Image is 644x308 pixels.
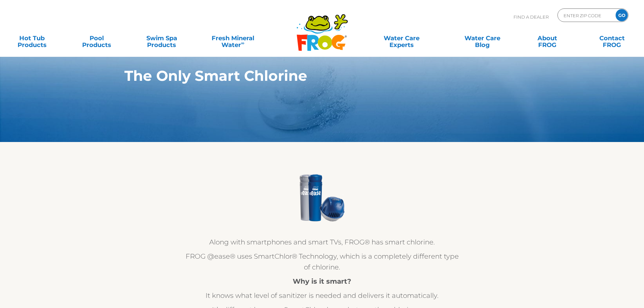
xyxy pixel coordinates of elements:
[201,31,264,45] a: Fresh MineralWater∞
[124,68,488,84] h1: The Only Smart Chlorine
[184,251,461,273] p: FROG @ease® uses SmartChlor® Technology, which is a completely different type of chlorine.
[514,8,549,25] p: Find A Dealer
[241,40,244,46] sup: ∞
[184,290,461,301] p: It knows what level of sanitizer is needed and delivers it automatically.
[522,31,572,45] a: AboutFROG
[297,172,348,223] img: @ease & Inline
[361,31,443,45] a: Water CareExperts
[72,31,122,45] a: PoolProducts
[563,10,609,20] input: Zip Code Form
[184,237,461,247] p: Along with smartphones and smart TVs, FROG® has smart chlorine.
[7,31,57,45] a: Hot TubProducts
[587,31,637,45] a: ContactFROG
[457,31,507,45] a: Water CareBlog
[616,9,628,21] input: GO
[293,277,351,285] strong: Why is it smart?
[137,31,187,45] a: Swim SpaProducts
